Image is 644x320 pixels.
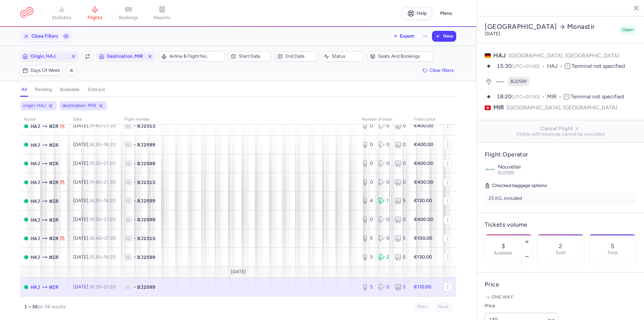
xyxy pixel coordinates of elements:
[21,87,27,93] h4: all
[414,284,431,290] strong: €110.00
[133,179,136,186] span: •
[414,161,433,166] strong: €400.00
[73,161,115,166] span: [DATE],
[410,115,439,125] th: Ticket price
[622,27,634,33] span: Open
[31,141,40,149] span: HAJ
[378,141,389,148] div: 0
[89,179,116,185] span: –
[275,51,317,61] button: End date
[88,87,105,93] h4: sold out
[133,235,136,242] span: •
[120,115,358,125] th: Flight number
[89,235,116,241] span: –
[73,123,116,129] span: [DATE],
[104,179,116,185] time: 21:30
[493,52,506,59] span: HAJ
[62,102,96,109] span: destination: MIR
[159,51,224,61] button: Airline & Flight No.
[73,142,116,147] span: [DATE],
[89,142,116,147] span: –
[485,31,500,37] time: [DATE]
[414,302,432,312] button: Prev.
[60,87,79,93] h4: bookable
[20,51,78,61] button: Origin, HAJ
[511,78,527,85] span: BJ2599
[572,63,625,69] span: Terminal not specified
[89,217,116,222] span: –
[124,123,132,129] span: 1L
[378,284,389,290] div: 0
[611,243,614,249] p: 5
[20,65,62,76] button: Days of week
[97,51,155,61] button: Destination, MIR
[512,63,540,69] span: (UTC+01:00)
[414,179,433,185] strong: €400.00
[133,216,136,223] span: •
[20,31,61,41] button: Close Filters
[137,235,155,242] span: BJ2313
[112,6,145,21] a: bookings
[362,284,373,290] div: 5
[104,142,116,147] time: 18:20
[73,235,116,241] span: [DATE],
[420,65,456,76] button: Clear filters
[31,54,68,59] span: Origin, HAJ
[31,123,40,130] span: HAJ
[485,192,636,204] li: 25 KG, included
[73,179,116,185] span: [DATE],
[24,304,38,310] strong: 1 – 36
[556,250,565,256] p: Sold
[124,254,132,261] span: 1L
[119,15,138,21] span: bookings
[362,197,373,204] div: 4
[104,123,116,129] time: 21:30
[137,179,155,186] span: BJ2313
[49,283,58,291] span: MIR
[443,34,453,39] span: New
[31,68,60,73] span: Days of week
[362,254,373,261] div: 3
[414,142,433,147] strong: €400.00
[395,235,406,242] div: 5
[73,284,116,290] span: [DATE],
[49,123,58,130] span: MIR
[89,235,102,241] time: 18:40
[49,197,58,205] span: MIR
[104,198,116,203] time: 18:20
[362,141,373,148] div: 0
[49,160,58,167] span: MIR
[430,68,454,73] span: Clear filters
[89,198,116,203] span: –
[107,54,145,59] span: Destination, MIR
[565,63,570,69] span: T
[133,141,136,148] span: •
[414,123,433,129] strong: €400.00
[496,77,505,86] figure: BJ airline logo
[508,52,619,59] span: [GEOGRAPHIC_DATA], [GEOGRAPHIC_DATA]
[485,164,495,175] img: Nouvelair logo
[104,217,116,222] time: 21:20
[432,31,456,41] button: New
[414,235,432,241] strong: €100.00
[69,115,120,125] th: date
[145,6,179,21] a: reports
[89,198,101,203] time: 16:30
[124,141,132,148] span: 1L
[378,197,389,204] div: 1
[137,160,155,167] span: BJ2599
[378,54,431,59] span: Seats and bookings
[31,283,40,291] span: HAJ
[35,87,52,93] h4: pending
[395,123,406,129] div: 0
[402,7,432,20] a: Help
[73,217,116,222] span: [DATE],
[133,123,136,129] span: •
[137,254,155,261] span: BJ2599
[73,254,116,260] span: [DATE],
[49,254,58,261] span: MIR
[88,15,102,21] span: flights
[414,254,432,260] strong: €130.00
[89,123,101,129] time: 19:40
[104,254,116,260] time: 18:20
